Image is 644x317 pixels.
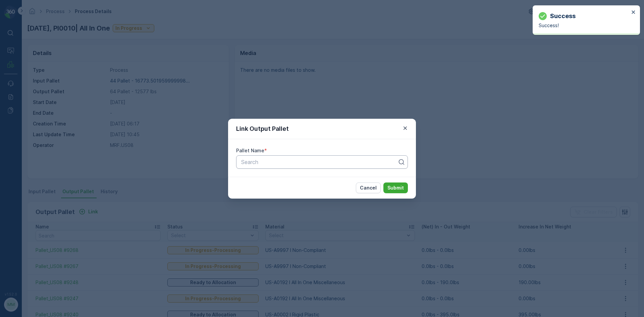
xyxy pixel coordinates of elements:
[383,182,408,193] button: Submit
[236,124,289,134] p: Link Output Pallet
[360,184,377,191] p: Cancel
[539,22,629,29] p: Success!
[387,184,404,191] p: Submit
[550,11,576,21] p: Success
[356,182,381,193] button: Cancel
[241,158,397,166] p: Search
[236,148,264,153] label: Pallet Name
[631,9,636,16] button: close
